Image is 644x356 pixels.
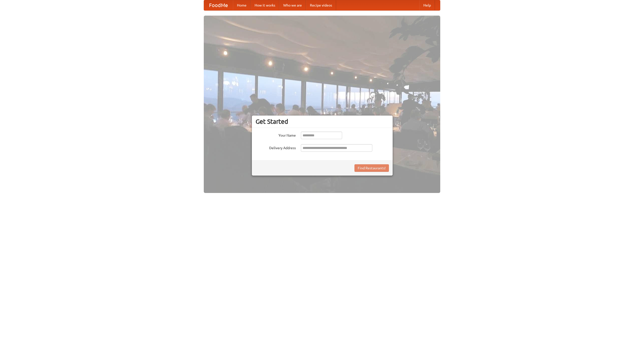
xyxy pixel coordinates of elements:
label: Delivery Address [256,144,296,150]
a: Help [419,0,435,10]
a: Recipe videos [306,0,336,10]
label: Your Name [256,132,296,138]
a: FoodMe [204,0,233,10]
a: How it works [251,0,279,10]
a: Home [233,0,251,10]
h3: Get Started [256,118,389,125]
a: Who we are [279,0,306,10]
button: Find Restaurants! [354,164,389,172]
